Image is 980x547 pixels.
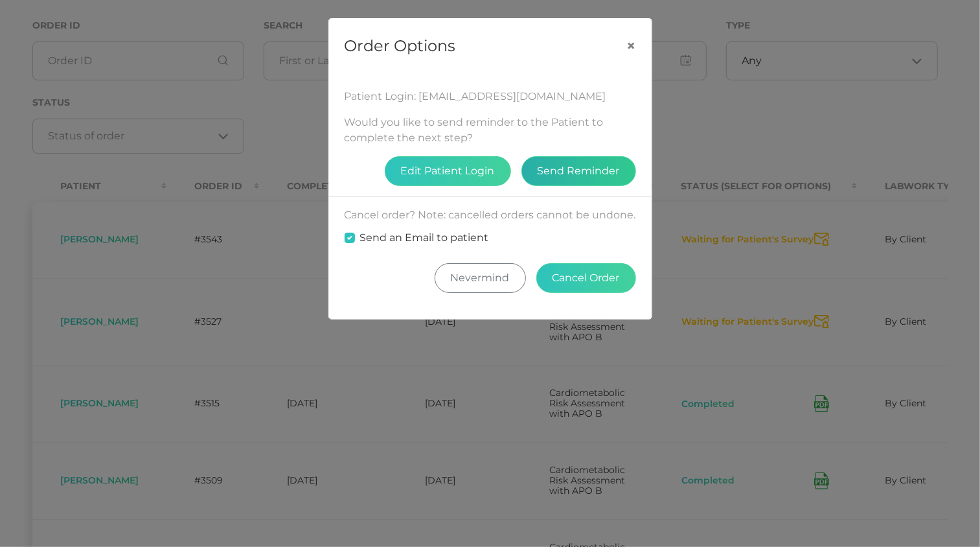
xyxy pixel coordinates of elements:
div: Would you like to send reminder to the Patient to complete the next step? Cancel order? Note: can... [329,73,652,319]
button: Close [611,19,652,73]
div: Patient Login: [EMAIL_ADDRESS][DOMAIN_NAME] [345,89,636,104]
button: Send Reminder [521,156,636,186]
label: Send an Email to patient [360,230,489,246]
button: Nevermind [435,263,526,293]
button: Edit Patient Login [385,156,511,186]
h5: Order Options [345,34,456,58]
button: Cancel Order [536,263,636,293]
